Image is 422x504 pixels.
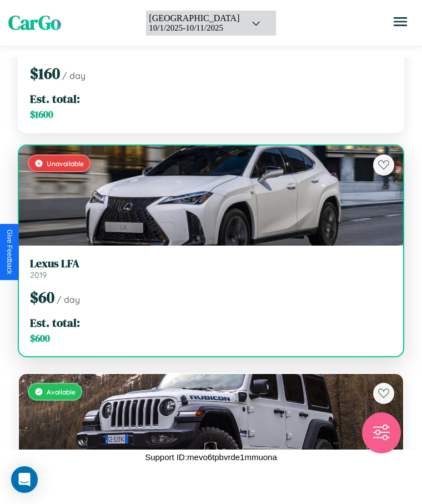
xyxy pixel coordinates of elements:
span: Est. total: [30,91,80,107]
h3: Lexus LFA [30,257,392,270]
span: / day [57,294,80,305]
div: Open Intercom Messenger [11,466,38,493]
span: Unavailable [47,159,84,168]
span: Est. total: [30,315,80,331]
span: $ 1600 [30,108,53,121]
div: Give Feedback [6,229,13,275]
div: 10 / 1 / 2025 - 10 / 11 / 2025 [149,23,239,33]
span: / day [62,70,86,81]
span: $ 160 [30,63,60,84]
span: $ 600 [30,332,50,345]
p: Support ID: mevo6tpbvrde1mmuona [145,450,277,465]
a: Lexus LFA2019 [30,257,392,280]
span: $ 60 [30,287,54,308]
div: [GEOGRAPHIC_DATA] [149,13,239,23]
span: Available [47,388,76,396]
span: 2019 [30,270,47,280]
span: CarGo [8,9,61,36]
